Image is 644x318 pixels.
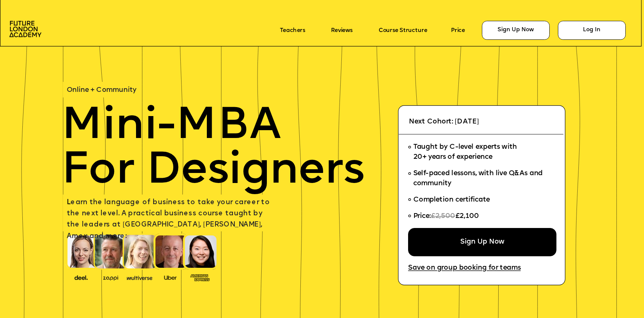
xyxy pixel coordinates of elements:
[451,27,465,33] a: Price
[187,272,213,282] img: image-93eab660-639c-4de6-957c-4ae039a0235a.png
[413,170,545,187] span: Self-paced lessons, with live Q&As and community
[67,199,272,240] span: earn the language of business to take your career to the next level. A practical business course ...
[413,213,431,220] span: Price:
[379,27,427,33] a: Course Structure
[455,213,479,220] span: £2,100
[61,149,364,194] span: For Designers
[67,199,70,206] span: L
[124,273,155,281] img: image-b7d05013-d886-4065-8d38-3eca2af40620.png
[98,274,123,281] img: image-b2f1584c-cbf7-4a77-bbe0-f56ae6ee31f2.png
[69,273,94,281] img: image-388f4489-9820-4c53-9b08-f7df0b8d4ae2.png
[431,213,455,220] span: £2,500
[158,274,183,281] img: image-99cff0b2-a396-4aab-8550-cf4071da2cb9.png
[280,27,305,33] a: Teachers
[61,105,281,150] span: Mini-MBA
[331,27,352,33] a: Reviews
[413,197,490,204] span: Completion certificate
[9,21,41,37] img: image-aac980e9-41de-4c2d-a048-f29dd30a0068.png
[413,144,517,161] span: Taught by C-level experts with 20+ years of experience
[67,87,136,94] span: Online + Community
[408,265,521,272] a: Save on group booking for teams
[409,118,479,125] span: Next Cohort: [DATE]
